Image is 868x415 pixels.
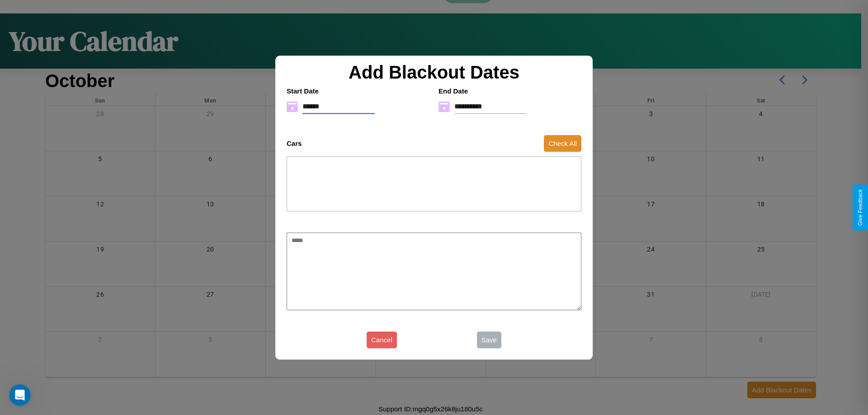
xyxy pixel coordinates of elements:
[287,87,429,95] h4: Start Date
[282,62,586,83] h2: Add Blackout Dates
[477,331,501,348] button: Save
[9,384,31,406] iframe: Intercom live chat
[857,189,863,226] div: Give Feedback
[544,135,581,152] button: Check All
[287,140,302,147] h4: Cars
[367,331,397,348] button: Cancel
[439,87,581,95] h4: End Date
